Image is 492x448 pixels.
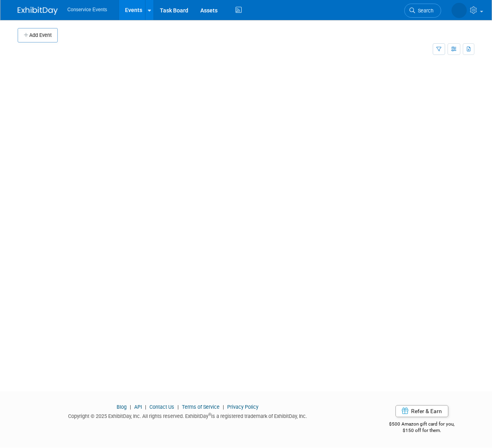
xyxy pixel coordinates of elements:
[175,404,181,410] span: |
[369,427,475,434] div: $150 off for them.
[182,404,220,410] a: Terms of Service
[18,7,58,15] img: ExhibitDay
[415,8,434,14] span: Search
[143,404,148,410] span: |
[134,404,142,410] a: API
[208,412,211,417] sup: ®
[149,404,174,410] a: Contact Us
[18,411,357,420] div: Copyright © 2025 ExhibitDay, Inc. All rights reserved. ExhibitDay is a registered trademark of Ex...
[67,7,107,12] span: Conservice Events
[18,28,58,42] button: Add Event
[117,404,127,410] a: Blog
[227,404,258,410] a: Privacy Policy
[452,3,467,18] img: Amiee Griffey
[369,416,475,434] div: $500 Amazon gift card for you,
[221,404,226,410] span: |
[128,404,133,410] span: |
[404,4,441,18] a: Search
[395,405,448,417] a: Refer & Earn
